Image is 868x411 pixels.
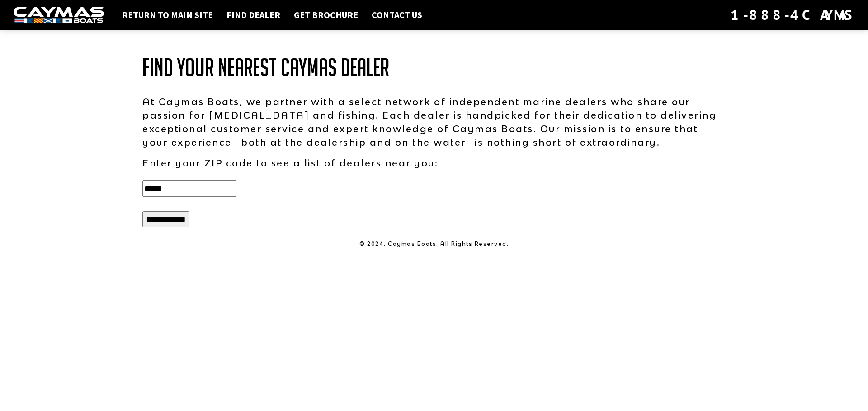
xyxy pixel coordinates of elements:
[731,5,854,25] div: 1-888-4CAYMAS
[367,9,427,21] a: Contact Us
[118,9,217,21] a: Return to main site
[142,95,726,149] p: At Caymas Boats, we partner with a select network of independent marine dealers who share our pas...
[142,240,726,248] p: © 2024. Caymas Boats. All Rights Reserved.
[142,156,726,170] p: Enter your ZIP code to see a list of dealers near you:
[222,9,285,21] a: Find Dealer
[14,7,104,23] img: white-logo-c9c8dbefe5ff5ceceb0f0178aa75bf4bb51f6bca0971e226c86eb53dfe498488.png
[289,9,363,21] a: Get Brochure
[142,54,726,81] h1: Find Your Nearest Caymas Dealer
